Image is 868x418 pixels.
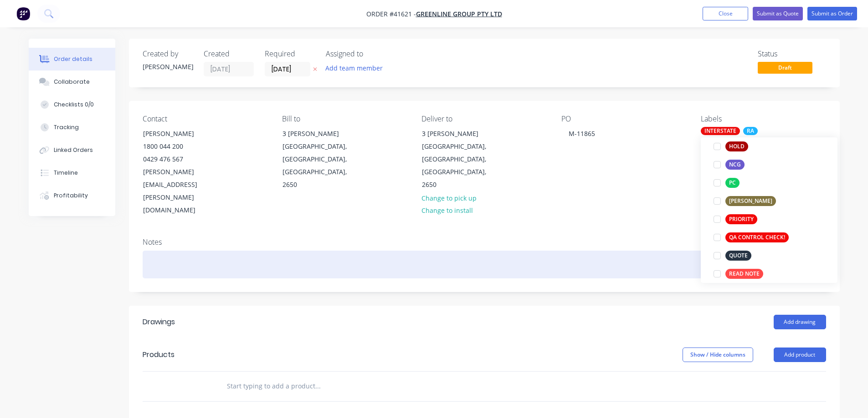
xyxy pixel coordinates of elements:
[143,127,219,140] div: [PERSON_NAME]
[774,315,826,329] button: Add drawing
[54,101,94,109] div: Checklists 0/0
[683,347,753,362] button: Show / Hide columns
[710,213,761,226] button: PRIORITY
[422,140,498,191] div: [GEOGRAPHIC_DATA], [GEOGRAPHIC_DATA], [GEOGRAPHIC_DATA], 2650
[143,349,175,360] div: Products
[204,50,254,58] div: Created
[807,7,857,20] button: Submit as Order
[743,127,758,135] div: RA
[143,115,267,123] div: Contact
[54,191,88,200] div: Profitability
[143,166,219,217] div: [PERSON_NAME][EMAIL_ADDRESS][PERSON_NAME][DOMAIN_NAME]
[774,347,826,362] button: Add product
[143,317,175,327] div: Drawings
[143,62,193,71] div: [PERSON_NAME]
[265,50,315,58] div: Required
[29,93,115,116] button: Checklists 0/0
[710,140,752,153] button: HOLD
[725,251,751,261] div: QUOTE
[710,231,792,244] button: QA CONTROL CHECK!
[320,62,387,74] button: Add team member
[29,161,115,184] button: Timeline
[54,146,93,154] div: Linked Orders
[703,7,748,20] button: Close
[422,127,498,140] div: 3 [PERSON_NAME]
[701,115,826,123] div: Labels
[701,127,740,135] div: INTERSTATE
[753,7,803,20] button: Submit as Quote
[561,115,686,123] div: PO
[725,269,763,279] div: READ NOTE
[725,141,748,151] div: HOLD
[282,127,358,140] div: 3 [PERSON_NAME]
[710,267,767,280] button: READ NOTE
[29,116,115,139] button: Tracking
[54,123,79,131] div: Tracking
[414,127,505,191] div: 3 [PERSON_NAME][GEOGRAPHIC_DATA], [GEOGRAPHIC_DATA], [GEOGRAPHIC_DATA], 2650
[143,238,826,247] div: Notes
[326,50,417,58] div: Assigned to
[416,10,502,18] a: GREENLINE GROUP PTY LTD
[282,115,407,123] div: Bill to
[710,158,748,171] button: NCG
[143,153,219,166] div: 0429 476 567
[725,232,789,242] div: QA CONTROL CHECK!
[725,196,776,206] div: [PERSON_NAME]
[416,191,481,204] button: Change to pick up
[725,160,745,170] div: NCG
[710,249,755,262] button: QUOTE
[758,62,812,73] span: Draft
[282,140,358,191] div: [GEOGRAPHIC_DATA], [GEOGRAPHIC_DATA], [GEOGRAPHIC_DATA], 2650
[326,62,388,74] button: Add team member
[421,115,546,123] div: Deliver to
[54,78,90,86] div: Collaborate
[135,127,226,217] div: [PERSON_NAME]1800 044 2000429 476 567[PERSON_NAME][EMAIL_ADDRESS][PERSON_NAME][DOMAIN_NAME]
[416,204,478,217] button: Change to install
[561,127,602,140] div: M-11865
[16,7,30,20] img: Factory
[29,48,115,71] button: Order details
[710,195,780,207] button: [PERSON_NAME]
[54,169,78,177] div: Timeline
[143,140,219,153] div: 1800 044 200
[29,184,115,207] button: Profitability
[758,50,826,58] div: Status
[366,10,416,18] span: Order #41621 -
[54,55,92,63] div: Order details
[226,377,409,395] input: Start typing to add a product...
[725,214,757,224] div: PRIORITY
[29,71,115,93] button: Collaborate
[29,139,115,161] button: Linked Orders
[143,50,193,58] div: Created by
[725,178,740,188] div: PC
[275,127,366,191] div: 3 [PERSON_NAME][GEOGRAPHIC_DATA], [GEOGRAPHIC_DATA], [GEOGRAPHIC_DATA], 2650
[710,176,743,189] button: PC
